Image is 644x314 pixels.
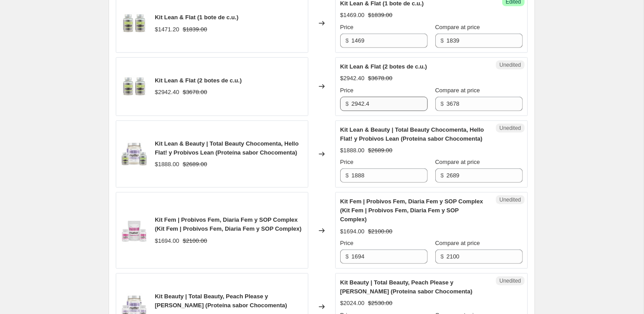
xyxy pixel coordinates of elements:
span: Unedited [499,196,521,203]
span: $ [346,253,349,260]
span: Kit Lean & Beauty | Total Beauty Chocomenta, Hello Flat! y Probivos Lean (Proteína sabor Chocomenta) [340,126,484,142]
div: $1471.20 [155,25,179,34]
span: Kit Beauty | Total Beauty, Peach Please y [PERSON_NAME] (Proteína sabor Chocomenta) [340,279,473,295]
span: Kit Lean & Beauty | Total Beauty Chocomenta, Hello Flat! y Probivos Lean (Proteína sabor Chocomenta) [155,140,299,156]
span: $ [441,100,444,107]
span: Price [340,87,354,94]
strike: $2530.00 [368,299,392,308]
span: $ [441,172,444,179]
div: $1694.00 [340,227,364,236]
span: Compare at price [435,159,480,165]
div: $2942.40 [340,74,364,83]
strike: $2100.00 [368,227,392,236]
span: Price [340,240,354,246]
img: 3pack_60_7_80x.jpg [121,217,148,244]
span: Kit Lean & Flat (1 bote de c.u.) [155,14,238,21]
span: Kit Lean & Flat (2 botes de c.u.) [340,63,427,70]
span: Price [340,159,354,165]
span: Compare at price [435,240,480,246]
img: Lean_Flat_6edca246-9385-4dc7-8d8a-da34f727395f_80x.webp [121,73,148,100]
span: Unedited [499,125,521,132]
span: $ [346,37,349,44]
div: $1888.00 [155,160,179,169]
span: Compare at price [435,87,480,94]
strike: $2689.00 [183,160,207,169]
span: Kit Lean & Flat (2 botes de c.u.) [155,77,242,84]
strike: $2689.00 [368,146,392,155]
div: $1694.00 [155,237,179,245]
span: Price [340,24,354,30]
span: Kit Fem | Probivos Fem, Diaria Fem y SOP Complex (Kit Fem | Probivos Fem, Diaria Fem y SOP Complex) [340,198,483,223]
span: $ [441,37,444,44]
div: $1469.00 [340,11,364,20]
span: $ [346,100,349,107]
strike: $1839.00 [183,25,207,34]
span: Kit Fem | Probivos Fem, Diaria Fem y SOP Complex (Kit Fem | Probivos Fem, Diaria Fem y SOP Complex) [155,216,302,232]
strike: $2100.00 [183,237,207,245]
div: $1888.00 [340,146,364,155]
span: $ [441,253,444,260]
span: Unedited [499,61,521,69]
div: $2024.00 [340,299,364,308]
strike: $3678.00 [368,74,392,83]
span: Kit Beauty | Total Beauty, Peach Please y [PERSON_NAME] (Proteína sabor Chocomenta) [155,293,287,309]
div: $2942.40 [155,88,179,97]
span: $ [346,172,349,179]
strike: $3678.00 [183,88,207,97]
strike: $1839.00 [368,11,392,20]
img: Lean_Flat_6edca246-9385-4dc7-8d8a-da34f727395f_80x.webp [121,10,148,37]
img: 3pack_60_cdeb6681-802e-438a-a544-b7c015bb0908_80x.jpg [121,141,148,168]
span: Compare at price [435,24,480,30]
span: Unedited [499,277,521,284]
